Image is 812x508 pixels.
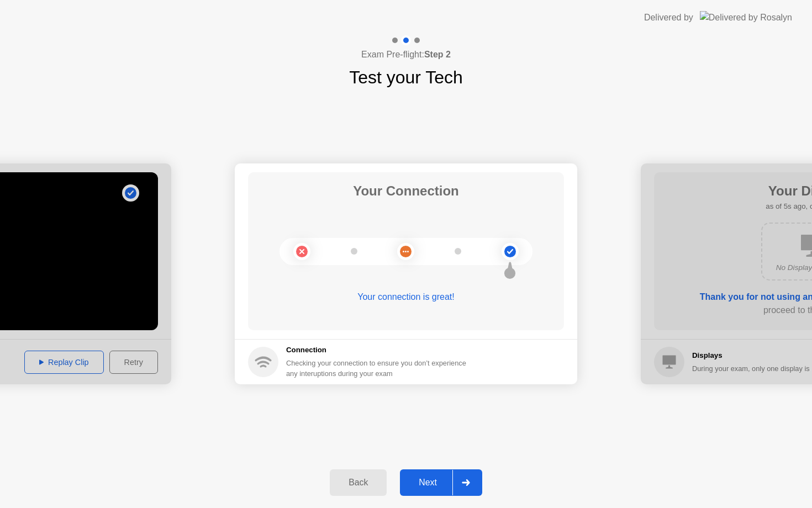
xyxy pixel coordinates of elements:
div: Delivered by [644,11,693,24]
div: Checking your connection to ensure you don’t experience any interuptions during your exam [286,358,473,379]
button: Back [330,469,387,496]
img: Delivered by Rosalyn [700,11,792,24]
h4: Exam Pre-flight: [361,48,451,61]
h1: Your Connection [353,181,459,201]
div: Next [403,478,452,488]
button: Next [400,469,482,496]
h5: Connection [286,345,473,356]
h1: Test your Tech [349,64,463,91]
div: Back [333,478,383,488]
div: Your connection is great! [248,290,564,304]
b: Step 2 [424,50,451,59]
